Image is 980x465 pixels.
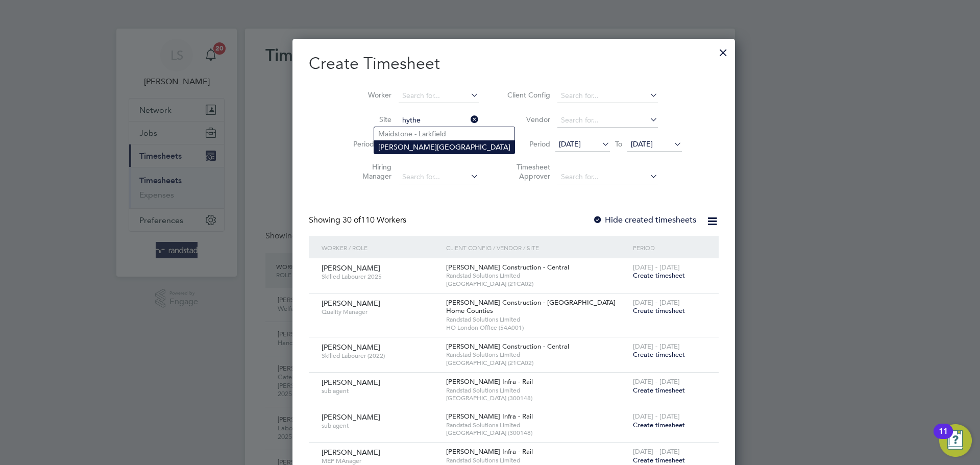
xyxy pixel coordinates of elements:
div: Showing [309,215,408,226]
span: Create timesheet [633,306,685,315]
div: Worker / Role [319,236,444,259]
span: [PERSON_NAME] [322,342,380,352]
span: Create timesheet [633,386,685,395]
label: Site [346,115,391,124]
label: Vendor [504,115,550,124]
span: Create timesheet [633,456,685,464]
input: Search for... [399,113,479,128]
input: Search for... [557,170,658,184]
input: Search for... [557,113,658,128]
span: [PERSON_NAME] [322,412,380,422]
label: Timesheet Approver [504,162,550,181]
span: Create timesheet [633,421,685,429]
span: [DATE] - [DATE] [633,263,680,272]
input: Search for... [557,89,658,103]
span: [GEOGRAPHIC_DATA] (21CA02) [446,359,628,367]
span: sub agent [322,387,438,395]
span: [PERSON_NAME] Construction - Central [446,342,569,351]
label: Client Config [504,90,550,100]
span: [PERSON_NAME] Infra - Rail [446,447,533,456]
span: HO London Office (54A001) [446,324,628,332]
span: [PERSON_NAME] Infra - Rail [446,377,533,386]
span: [PERSON_NAME] Construction - [GEOGRAPHIC_DATA] Home Counties [446,298,616,315]
span: Create timesheet [633,271,685,280]
span: Skilled Labourer 2025 [322,273,438,281]
div: Client Config / Vendor / Site [444,236,630,259]
span: Skilled Labourer (2022) [322,352,438,360]
span: [PERSON_NAME] [322,263,380,273]
span: Create timesheet [633,350,685,359]
input: Search for... [399,89,479,103]
span: Randstad Solutions Limited [446,315,628,324]
span: [DATE] - [DATE] [633,342,680,351]
label: Hide created timesheets [593,215,696,225]
span: [GEOGRAPHIC_DATA] (21CA02) [446,280,628,288]
span: Randstad Solutions Limited [446,456,628,464]
span: Quality Manager [322,308,438,316]
h2: Create Timesheet [309,53,719,75]
span: [PERSON_NAME] Construction - Central [446,263,569,272]
label: Worker [346,90,391,100]
span: [PERSON_NAME] [322,299,380,308]
span: [DATE] - [DATE] [633,447,680,456]
span: [GEOGRAPHIC_DATA] (300148) [446,429,628,437]
span: 30 of [342,215,361,225]
span: [PERSON_NAME] Infra - Rail [446,412,533,421]
span: sub agent [322,422,438,430]
span: [DATE] - [DATE] [633,412,680,421]
li: [PERSON_NAME][GEOGRAPHIC_DATA] [374,140,514,154]
li: Maidstone - Larkfield [374,127,514,140]
div: 11 [939,431,948,445]
label: Period Type [346,139,391,149]
span: [PERSON_NAME] [322,378,380,387]
button: Open Resource Center, 11 new notifications [939,424,972,457]
span: To [612,137,625,151]
span: Randstad Solutions Limited [446,421,628,429]
span: Randstad Solutions Limited [446,272,628,280]
span: [DATE] - [DATE] [633,298,680,307]
span: [PERSON_NAME] [322,448,380,457]
span: Randstad Solutions Limited [446,386,628,395]
span: [DATE] [559,139,581,149]
span: Randstad Solutions Limited [446,351,628,359]
span: MEP MAnager [322,457,438,465]
label: Period [504,139,550,149]
input: Search for... [399,170,479,184]
span: [GEOGRAPHIC_DATA] (300148) [446,394,628,402]
div: Period [630,236,708,259]
span: 110 Workers [342,215,406,225]
span: [DATE] - [DATE] [633,377,680,386]
label: Hiring Manager [346,162,391,181]
span: [DATE] [631,139,653,149]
